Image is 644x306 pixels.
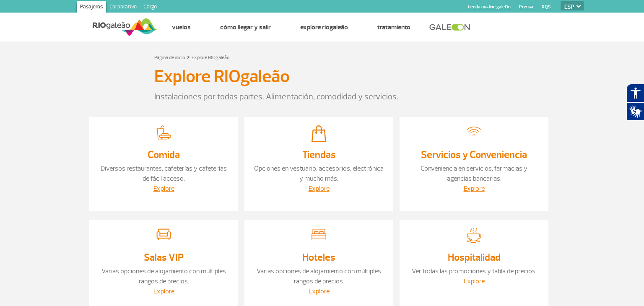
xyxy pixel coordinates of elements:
button: Abrir tradutor de língua de sinais. [626,102,644,121]
a: Explore [153,184,174,193]
a: Ver todas las promociones y tabla de precios. [412,267,537,275]
a: Corporativo [106,1,140,14]
a: Página de inicio [154,54,185,61]
a: Explore [464,277,485,285]
a: Hoteles [302,251,335,264]
a: > [187,52,190,62]
a: Tratamiento [377,23,410,31]
div: Plugin de acessibilidade da Hand Talk. [626,84,644,121]
a: Salas VIP [144,251,184,264]
a: Conveniencia en servicios, farmacias y agencias bancarias. [421,164,527,183]
a: Prensa [519,4,533,10]
a: Explore [309,287,330,296]
a: Comida [148,148,180,161]
a: Explore [309,184,330,193]
a: Servicios y Conveniencia [421,148,527,161]
a: tienda on-line galeOn [468,4,511,10]
a: Explore RIOgaleão [300,23,348,31]
a: Explore [153,287,174,296]
a: Explore [464,184,485,193]
a: Varias opciones de alojamiento con múltiples rangos de precios. [257,267,381,285]
a: Opciones en vestuario, accesorios, electrónica y mucho más. [254,164,384,183]
p: Instalaciones por todas partes. Alimentación, comodidad y servicios. [154,91,490,103]
a: Cargo [140,1,160,14]
a: Varias opciones de alojamiento con múltiples rangos de precios. [101,267,226,285]
button: Abrir recursos assistivos. [626,84,644,102]
a: Pasajeros [77,1,106,14]
a: Cómo llegar y salir [220,23,271,31]
a: Hospitalidad [448,251,501,264]
a: Diversos restaurantes, cafeterías y cafeterías de fácil acceso. [101,164,227,183]
a: Explore RIOgaleão [192,54,230,61]
a: RQS [542,4,551,10]
h3: Explore RIOgaleão [154,66,290,87]
a: Vuelos [172,23,191,31]
a: Tiendas [302,148,336,161]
